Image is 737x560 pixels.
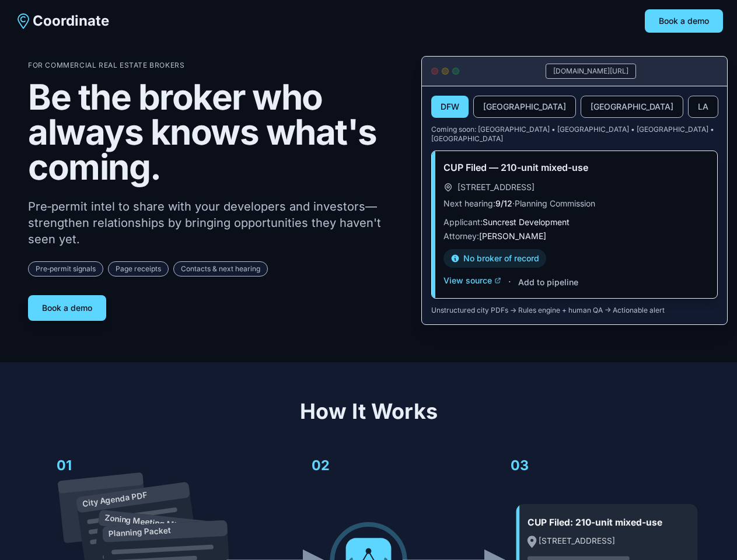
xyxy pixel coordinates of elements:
span: · [508,275,511,289]
a: Coordinate [14,12,109,30]
text: City Agenda PDF [82,490,148,508]
img: Coordinate [14,12,33,30]
text: 01 [57,457,72,474]
text: Planning Packet [108,526,171,538]
p: Next hearing: · Planning Commission [443,198,705,209]
span: Contacts & next hearing [173,261,268,276]
text: [STREET_ADDRESS] [539,536,615,545]
span: Page receipts [108,261,169,276]
button: Book a demo [645,9,723,33]
p: Unstructured city PDFs → Rules engine + human QA → Actionable alert [431,306,718,315]
button: LA [688,96,718,118]
button: View source [443,275,501,286]
h1: Be the broker who always knows what's coming. [28,79,403,184]
span: [STREET_ADDRESS] [457,181,535,193]
text: Zoning Meeting Minutes [104,513,198,532]
span: [PERSON_NAME] [479,231,546,241]
text: 03 [511,457,529,474]
button: Add to pipeline [518,276,578,288]
button: [GEOGRAPHIC_DATA] [473,96,576,118]
h3: CUP Filed — 210-unit mixed-use [443,160,705,174]
span: Suncrest Development [483,217,570,227]
p: Attorney: [443,230,705,242]
button: Book a demo [28,295,106,321]
p: Applicant: [443,216,705,228]
p: Coming soon: [GEOGRAPHIC_DATA] • [GEOGRAPHIC_DATA] • [GEOGRAPHIC_DATA] • [GEOGRAPHIC_DATA] [431,125,718,143]
button: DFW [431,96,469,118]
span: 9/12 [495,198,512,208]
text: CUP Filed: 210-unit mixed-use [528,517,662,528]
h2: How It Works [28,400,709,423]
div: [DOMAIN_NAME][URL] [546,64,636,79]
button: [GEOGRAPHIC_DATA] [581,96,683,118]
text: 02 [312,457,330,474]
span: Pre‑permit signals [28,261,103,276]
p: For Commercial Real Estate Brokers [28,61,403,70]
p: Pre‑permit intel to share with your developers and investors—strengthen relationships by bringing... [28,198,403,247]
div: No broker of record [443,249,546,268]
span: Coordinate [33,12,109,30]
